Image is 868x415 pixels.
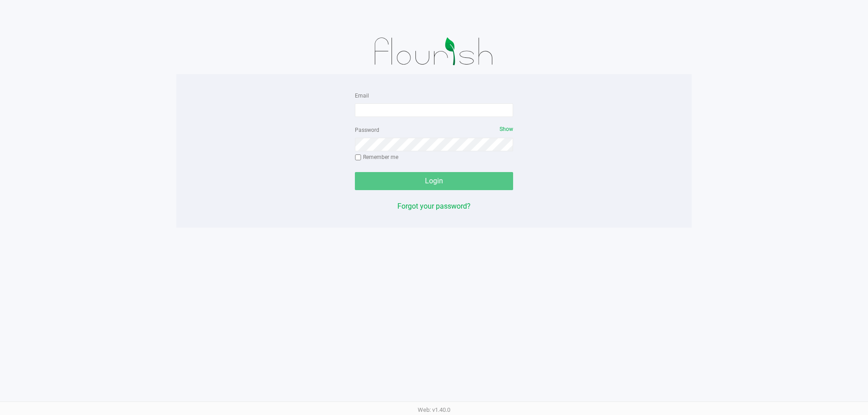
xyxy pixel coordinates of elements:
span: Show [500,126,513,132]
input: Remember me [355,154,361,161]
label: Password [355,126,379,134]
button: Forgot your password? [397,201,471,212]
label: Remember me [355,153,398,161]
span: Web: v1.40.0 [418,406,450,413]
label: Email [355,92,369,100]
